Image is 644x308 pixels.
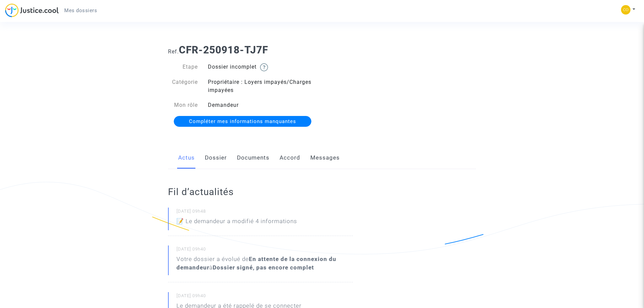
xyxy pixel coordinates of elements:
div: Demandeur [203,101,322,109]
b: En attente de la connexion du demandeur [176,256,336,271]
a: Documents [237,147,269,169]
p: 📝 Le demandeur a modifié 4 informations [176,217,297,229]
div: Votre dossier a évolué de à [176,255,353,272]
a: Messages [310,147,340,169]
div: Catégorie [163,78,203,94]
h2: Fil d’actualités [168,186,353,198]
span: Mes dossiers [64,7,97,14]
small: [DATE] 09h40 [176,246,353,255]
a: Accord [280,147,300,169]
div: Propriétaire : Loyers impayés/Charges impayées [203,78,322,94]
a: Mes dossiers [59,5,102,16]
small: [DATE] 09h48 [176,208,353,217]
div: Mon rôle [163,101,203,109]
a: Dossier [205,147,227,169]
img: help.svg [260,63,268,71]
small: [DATE] 09h40 [176,293,353,302]
b: CFR-250918-TJ7F [179,44,268,56]
a: Actus [178,147,195,169]
img: 38b4a36a50ee8c19d5d4da1f2d0098ea [621,5,630,15]
div: Dossier incomplet [203,63,322,71]
img: jc-logo.svg [5,3,59,17]
span: Compléter mes informations manquantes [189,118,296,124]
b: Dossier signé, pas encore complet [213,264,314,271]
div: Etape [163,63,203,71]
span: Ref. [168,48,179,55]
